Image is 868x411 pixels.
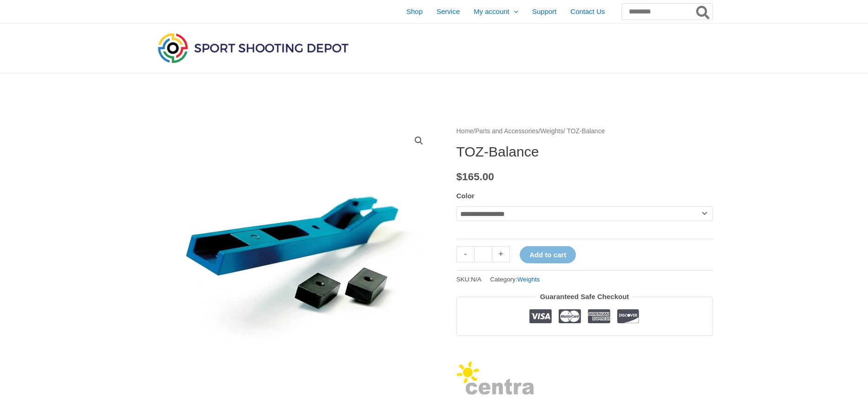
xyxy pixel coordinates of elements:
span: N/A [471,276,482,283]
a: Weights [517,276,540,283]
img: Toz-Balance [156,125,434,404]
nav: Breadcrumb [457,125,713,137]
bdi: 165.00 [457,171,494,183]
h1: TOZ-Balance [457,144,713,160]
button: Add to cart [520,246,576,263]
a: Centra [457,361,535,399]
a: - [457,246,474,262]
a: Parts and Accessories [475,128,539,135]
a: Weights [541,128,564,135]
a: Home [457,128,474,135]
iframe: Customer reviews powered by Trustpilot [457,343,713,354]
span: Category: [490,274,540,285]
input: Product quantity [474,246,492,262]
a: + [492,246,510,262]
span: $ [457,171,463,183]
legend: Guaranteed Safe Checkout [536,290,633,303]
label: Color [457,192,475,200]
a: View full-screen image gallery [411,132,427,149]
img: Sport Shooting Depot [156,31,351,65]
span: SKU: [457,274,482,285]
button: Search [694,4,712,20]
